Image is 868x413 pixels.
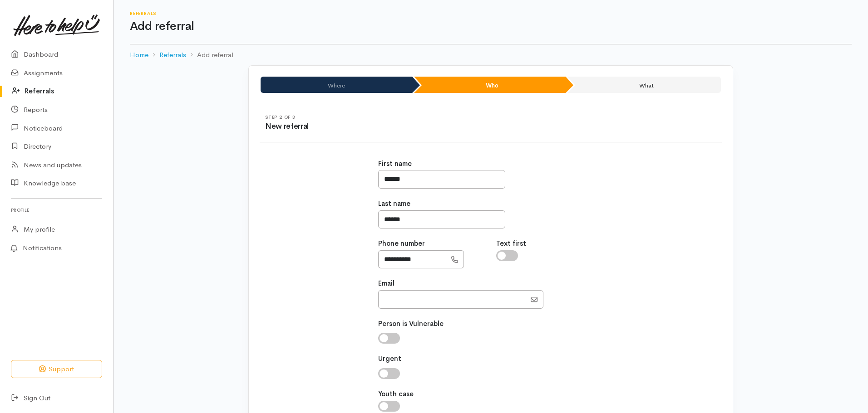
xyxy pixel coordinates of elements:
[186,50,233,60] li: Add referral
[378,199,410,209] label: Last name
[378,389,414,399] label: Youth case
[130,50,148,60] a: Home
[11,360,102,379] button: Support
[261,77,412,93] li: Where
[378,319,444,329] label: Person is Vulnerable
[496,238,526,249] label: Text first
[567,77,721,93] li: What
[378,238,425,249] label: Phone number
[11,204,102,216] h6: Profile
[159,50,186,60] a: Referrals
[265,115,491,120] h6: Step 2 of 3
[378,278,395,289] label: Email
[130,20,852,33] h1: Add referral
[414,77,566,93] li: Who
[130,11,852,16] h6: Referrals
[378,159,412,169] label: First name
[265,122,491,131] h3: New referral
[378,354,401,364] label: Urgent
[130,44,852,66] nav: breadcrumb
